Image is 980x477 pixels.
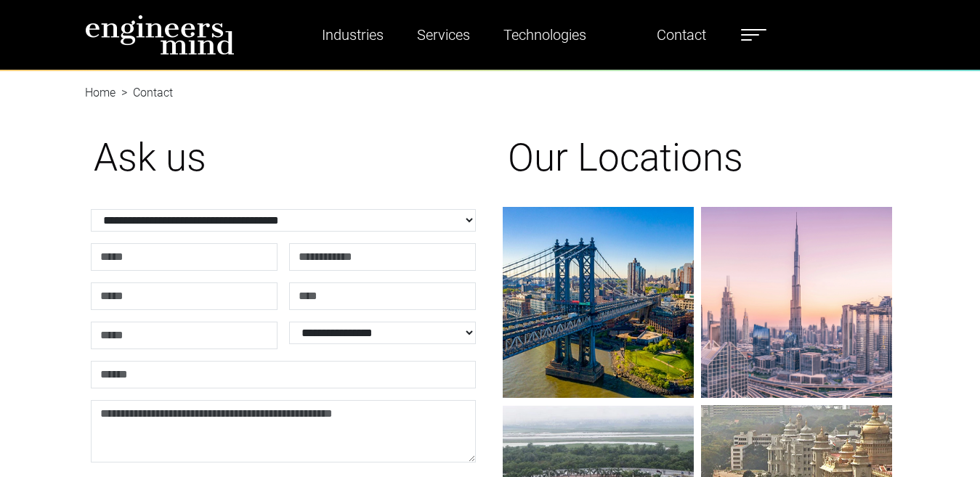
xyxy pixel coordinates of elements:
a: Contact [651,18,712,52]
img: gif [701,207,892,398]
a: Industries [316,18,389,52]
img: gif [503,207,694,398]
a: Services [411,18,476,52]
nav: breadcrumb [85,70,896,87]
h1: Our Locations [508,135,887,182]
img: logo [85,15,235,55]
li: Contact [116,84,173,102]
a: Technologies [498,18,592,52]
h1: Ask us [94,135,473,182]
a: Home [85,86,116,99]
